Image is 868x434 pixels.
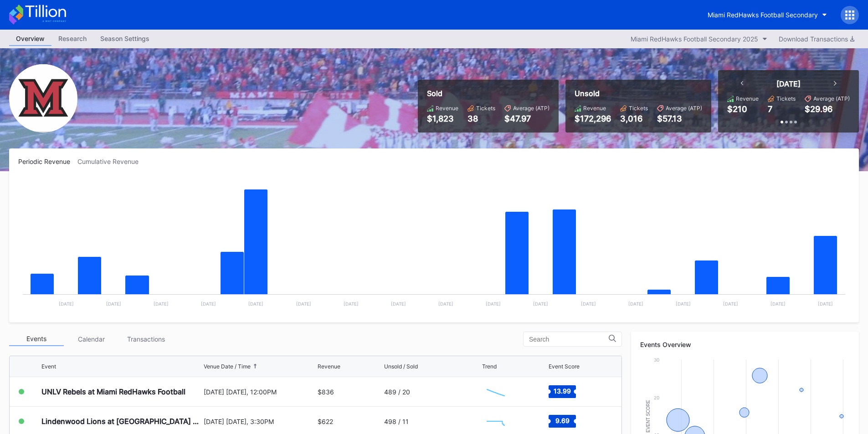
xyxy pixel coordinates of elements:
div: Periodic Revenue [18,158,77,165]
div: Season Settings [93,32,156,45]
img: Miami_RedHawks_Football_Secondary.png [9,64,77,133]
text: [DATE] [296,301,311,306]
button: Miami RedHawks Football Secondary [701,6,834,23]
svg: Chart title [482,410,509,433]
div: [DATE] [776,79,801,88]
div: Average (ATP) [513,105,550,112]
div: Miami RedHawks Football Secondary [708,11,818,19]
div: Miami RedHawks Football Secondary 2025 [631,35,758,43]
text: 13.99 [554,387,571,395]
text: [DATE] [533,301,548,306]
div: $172,296 [575,114,611,123]
a: Research [51,32,93,46]
a: Overview [9,32,51,46]
text: [DATE] [344,301,359,306]
text: [DATE] [818,301,833,306]
div: Lindenwood Lions at [GEOGRAPHIC_DATA] RedHawks Football [41,417,201,426]
div: 38 [467,114,495,123]
text: [DATE] [248,301,263,306]
div: Venue Date / Time [204,363,251,370]
div: Revenue [583,105,606,112]
svg: Chart title [482,380,509,403]
div: $836 [318,388,334,396]
div: Event [41,363,56,370]
div: $1,823 [427,114,458,123]
text: 30 [654,357,659,363]
div: Calendar [64,332,118,346]
button: Download Transactions [774,33,859,45]
div: Event Score [549,363,580,370]
div: Transactions [118,332,173,346]
div: Tickets [776,95,796,102]
div: Tickets [629,105,648,112]
div: Research [51,32,93,45]
text: [DATE] [581,301,596,306]
div: Revenue [318,363,340,370]
text: [DATE] [391,301,406,306]
text: 9.69 [555,417,569,424]
text: [DATE] [59,301,74,306]
text: [DATE] [486,301,501,306]
div: Average (ATP) [666,105,702,112]
a: Season Settings [93,32,156,46]
div: Trend [482,363,497,370]
div: 489 / 20 [384,388,410,396]
div: Events Overview [640,341,850,348]
div: Revenue [736,95,759,102]
text: [DATE] [770,301,786,306]
div: $29.96 [805,104,832,114]
text: [DATE] [106,301,121,306]
div: $47.97 [504,114,550,123]
div: $57.13 [657,114,702,123]
div: $622 [318,418,333,425]
input: Search [529,336,609,343]
div: Unsold [575,89,702,98]
div: Unsold / Sold [384,363,418,370]
div: Download Transactions [779,35,854,43]
div: Cumulative Revenue [77,158,146,165]
div: Revenue [436,105,458,112]
div: $210 [727,104,747,114]
div: 498 / 11 [384,418,409,425]
div: Tickets [476,105,495,112]
div: [DATE] [DATE], 12:00PM [204,388,316,396]
div: 3,016 [620,114,648,123]
text: Event Score [646,400,651,433]
div: 7 [768,104,772,114]
text: [DATE] [154,301,169,306]
text: [DATE] [628,301,643,306]
text: [DATE] [676,301,691,306]
div: Average (ATP) [813,95,850,102]
svg: Chart title [18,177,850,313]
div: Sold [427,89,550,98]
div: [DATE] [DATE], 3:30PM [204,418,316,425]
div: UNLV Rebels at Miami RedHawks Football [41,387,185,396]
text: 20 [654,395,659,400]
text: [DATE] [438,301,453,306]
button: Miami RedHawks Football Secondary 2025 [626,33,772,45]
div: Events [9,332,64,346]
text: [DATE] [723,301,738,306]
text: [DATE] [201,301,216,306]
